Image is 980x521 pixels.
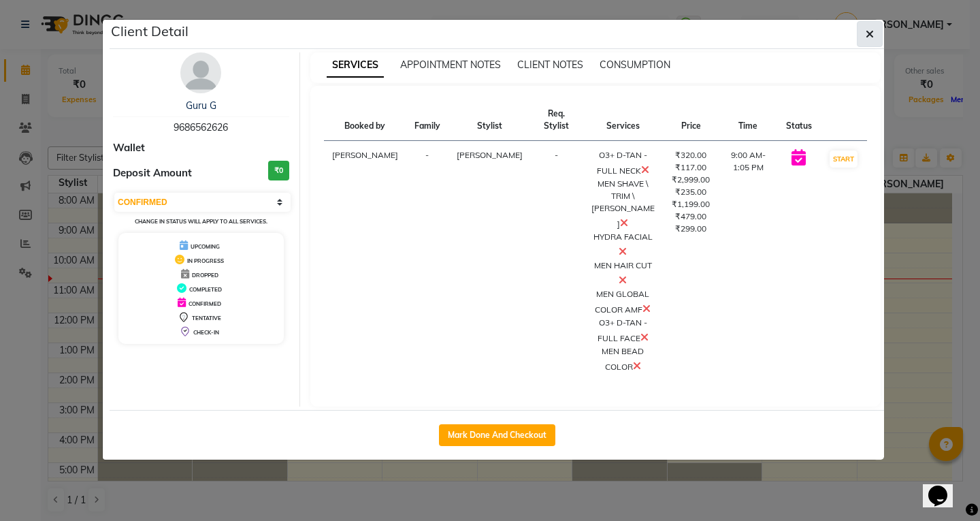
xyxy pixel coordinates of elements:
span: [PERSON_NAME] [457,150,523,160]
span: IN PROGRESS [187,257,224,264]
span: CHECK-IN [193,329,219,336]
div: ₹299.00 [672,223,710,235]
small: Change in status will apply to all services. [135,218,267,225]
div: O3+ D-TAN - FULL FACE [590,317,655,345]
span: Wallet [113,140,145,156]
td: - [531,141,583,383]
span: Deposit Amount [113,165,192,181]
button: START [830,151,857,168]
button: Mark Done And Checkout [439,424,555,446]
th: Price [664,99,718,141]
div: ₹2,999.00 [672,174,710,186]
span: TENTATIVE [192,315,221,321]
th: Time [718,99,778,141]
th: Booked by [324,99,406,141]
th: Stylist [448,99,531,141]
td: [PERSON_NAME] [324,141,406,383]
div: MEN BEAD COLOR [590,345,655,374]
a: Guru G [186,99,216,112]
div: ₹320.00 [672,149,710,161]
div: MEN HAIR CUT [590,259,655,288]
div: ₹235.00 [672,186,710,198]
th: Family [406,99,448,141]
div: ₹117.00 [672,161,710,174]
h5: Client Detail [111,21,189,42]
th: Services [582,99,664,141]
span: CONSUMPTION [600,59,670,71]
span: SERVICES [327,53,384,78]
div: HYDRA FACIAL [590,231,655,259]
th: Status [778,99,820,141]
span: CONFIRMED [189,300,221,307]
div: MEN GLOBAL COLOR AMF [590,288,655,317]
h3: ₹0 [268,161,289,180]
div: ₹479.00 [672,210,710,223]
span: 9686562626 [174,121,228,133]
iframe: chat widget [923,467,966,507]
span: COMPLETED [189,286,222,293]
span: CLIENT NOTES [517,59,583,71]
span: APPOINTMENT NOTES [400,59,501,71]
div: MEN SHAVE \ TRIM \ [PERSON_NAME] [590,178,655,231]
div: O3+ D-TAN -FULL NECK [590,149,655,178]
td: - [406,141,448,383]
span: DROPPED [192,272,218,279]
img: avatar [180,52,221,93]
td: 9:00 AM-1:05 PM [718,141,778,383]
th: Req. Stylist [531,99,583,141]
span: UPCOMING [191,243,220,250]
div: ₹1,199.00 [672,198,710,210]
